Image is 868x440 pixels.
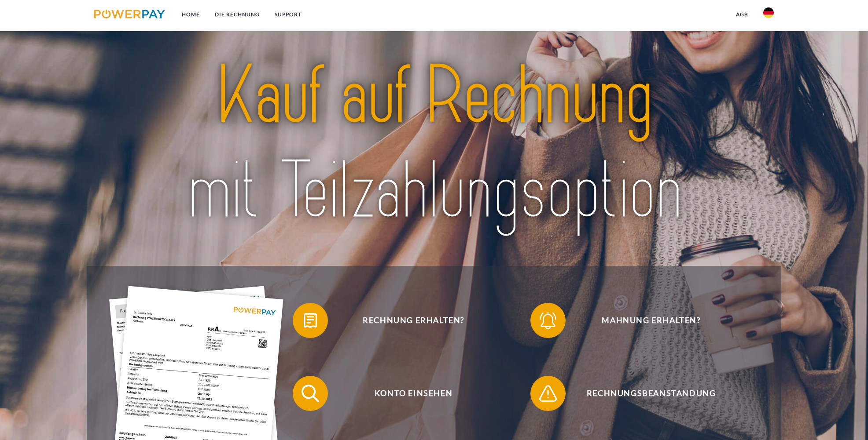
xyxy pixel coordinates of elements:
a: agb [728,7,756,22]
img: qb_bill.svg [299,309,321,331]
a: SUPPORT [267,7,309,22]
span: Rechnung erhalten? [305,303,521,338]
button: Konto einsehen [293,376,522,411]
span: Mahnung erhalten? [543,303,759,338]
img: qb_search.svg [299,382,321,404]
img: title-powerpay_de.svg [128,44,740,243]
a: DIE RECHNUNG [207,7,267,22]
img: qb_warning.svg [537,382,559,404]
button: Rechnungsbeanstandung [530,376,759,411]
img: qb_bell.svg [537,309,559,331]
button: Mahnung erhalten? [530,303,759,338]
a: Home [174,7,207,22]
span: Konto einsehen [305,376,521,411]
button: Rechnung erhalten? [293,303,522,338]
img: de [763,7,774,18]
span: Rechnungsbeanstandung [543,376,759,411]
img: logo-powerpay.svg [94,10,165,18]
